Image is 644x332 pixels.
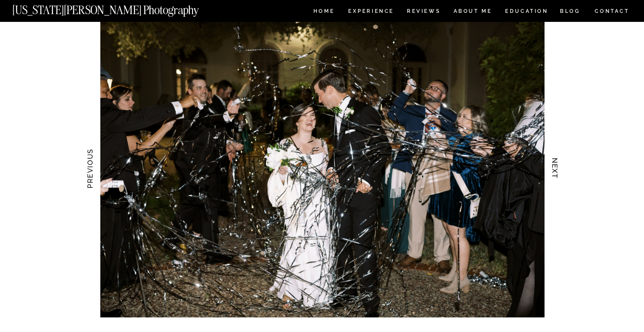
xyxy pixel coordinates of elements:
[551,142,560,196] h3: NEXT
[504,9,549,16] a: EDUCATION
[594,6,630,16] a: CONTACT
[348,9,393,16] a: Experience
[560,9,581,16] a: BLOG
[453,9,492,16] a: ABOUT ME
[407,9,439,16] a: REVIEWS
[312,9,336,16] a: HOME
[85,142,94,196] h3: PREVIOUS
[12,4,228,12] a: [US_STATE][PERSON_NAME] Photography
